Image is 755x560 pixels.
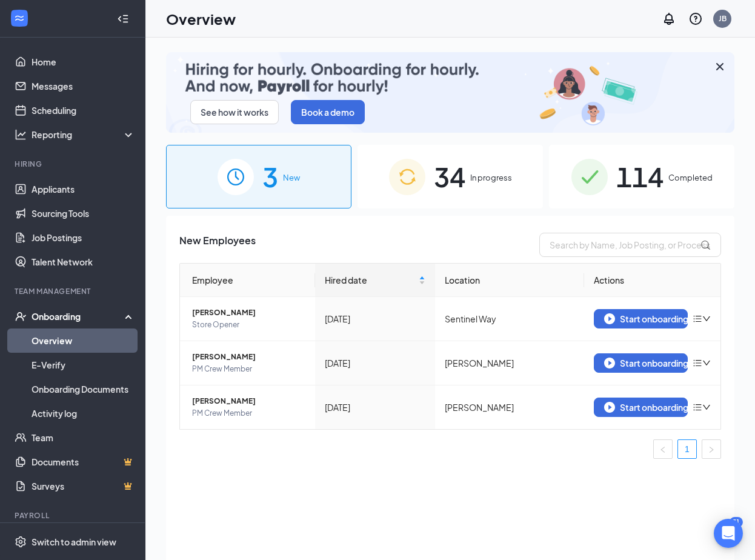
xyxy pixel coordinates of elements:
a: 1 [678,440,696,458]
div: Reporting [32,128,136,141]
span: down [702,359,711,367]
span: [PERSON_NAME] [192,351,305,363]
a: Team [32,425,135,450]
a: Sourcing Tools [32,201,135,225]
span: down [702,403,711,412]
svg: Settings [15,536,27,548]
svg: Analysis [15,128,27,141]
div: Open Intercom Messenger [714,519,743,548]
a: SurveysCrown [32,474,135,498]
span: Completed [668,172,713,184]
li: Previous Page [653,439,673,459]
span: bars [693,358,702,368]
svg: QuestionInfo [688,12,703,26]
th: Employee [180,264,315,297]
a: Scheduling [32,98,135,122]
span: bars [693,402,702,412]
span: 3 [262,156,278,198]
span: bars [693,314,702,324]
div: JB [719,13,727,24]
td: Sentinel Way [435,297,584,341]
svg: Notifications [662,12,676,26]
span: Hired date [325,273,416,287]
td: [PERSON_NAME] [435,385,584,429]
li: Next Page [702,439,721,459]
div: Payroll [15,510,133,521]
div: Switch to admin view [32,536,116,548]
div: Start onboarding [604,358,677,368]
li: 1 [677,439,697,459]
div: 31 [730,517,743,527]
div: [DATE] [325,312,425,325]
button: See how it works [190,100,279,124]
button: Start onboarding [594,398,688,417]
div: [DATE] [325,401,425,414]
th: Actions [584,264,720,297]
input: Search by Name, Job Posting, or Process [539,233,721,257]
svg: UserCheck [15,310,27,322]
span: PM Crew Member [192,407,305,419]
img: payroll-small.gif [166,52,734,133]
span: [PERSON_NAME] [192,395,305,407]
svg: Cross [713,59,727,74]
div: Start onboarding [604,402,677,413]
a: Home [32,50,135,74]
svg: Collapse [117,13,129,25]
th: Location [435,264,584,297]
span: In progress [470,172,512,184]
button: Start onboarding [594,353,688,373]
span: [PERSON_NAME] [192,307,305,319]
span: PM Crew Member [192,363,305,375]
button: Start onboarding [594,309,688,328]
button: left [653,439,673,459]
a: Overview [32,328,135,353]
div: Hiring [15,159,133,169]
div: Team Management [15,286,133,296]
span: 114 [616,156,664,198]
svg: WorkstreamLogo [13,12,25,24]
h1: Overview [166,8,236,29]
a: Job Postings [32,225,135,250]
div: Onboarding [32,310,125,322]
a: DocumentsCrown [32,450,135,474]
a: Applicants [32,177,135,201]
button: Book a demo [291,100,365,124]
div: Start onboarding [604,313,677,324]
a: E-Verify [32,353,135,377]
a: Talent Network [32,250,135,274]
td: [PERSON_NAME] [435,341,584,385]
span: left [659,446,667,453]
span: down [702,315,711,323]
div: [DATE] [325,356,425,370]
span: Store Opener [192,319,305,331]
span: 34 [434,156,465,198]
a: Messages [32,74,135,98]
span: New Employees [179,233,256,257]
button: right [702,439,721,459]
span: New [283,172,300,184]
a: Onboarding Documents [32,377,135,401]
span: right [708,446,715,453]
a: Activity log [32,401,135,425]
